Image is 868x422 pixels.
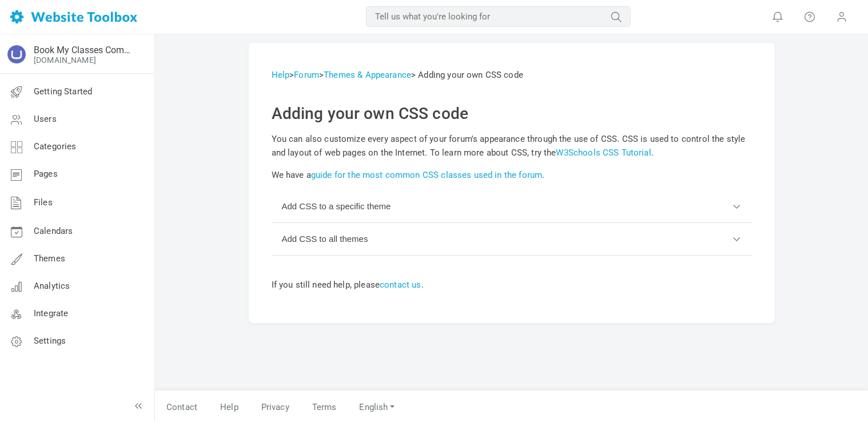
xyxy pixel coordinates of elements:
[34,226,73,236] span: Calendars
[250,397,301,417] a: Privacy
[272,70,523,80] span: > > > Adding your own CSS code
[301,397,348,417] a: Terms
[272,168,752,182] p: We have a .
[34,281,70,291] span: Analytics
[556,148,651,158] a: W3Schools CSS Tutorial
[34,86,92,97] span: Getting Started
[359,402,388,412] span: English
[34,308,68,319] span: Integrate
[311,170,542,180] a: guide for the most common CSS classes used in the forum
[34,114,57,124] span: Users
[272,264,752,292] p: If you still need help, please .
[272,104,752,124] h2: Adding your own CSS code
[272,70,290,80] a: Help
[34,45,133,55] a: Book My Classes Community Forum
[366,6,631,27] input: Tell us what you're looking for
[209,397,250,417] a: Help
[34,169,58,179] span: Pages
[7,45,26,63] img: fetchedfavicon.ico
[34,197,53,208] span: Files
[34,253,65,264] span: Themes
[324,70,411,80] a: Themes & Appearance
[34,141,77,152] span: Categories
[272,223,752,256] button: Add CSS to all themes
[294,70,319,80] a: Forum
[155,397,209,417] a: Contact
[272,190,752,223] button: Add CSS to a specific theme
[34,55,96,65] a: [DOMAIN_NAME]
[272,132,752,160] p: You can also customize every aspect of your forum's appearance through the use of CSS. CSS is use...
[34,336,66,346] span: Settings
[380,280,421,290] a: contact us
